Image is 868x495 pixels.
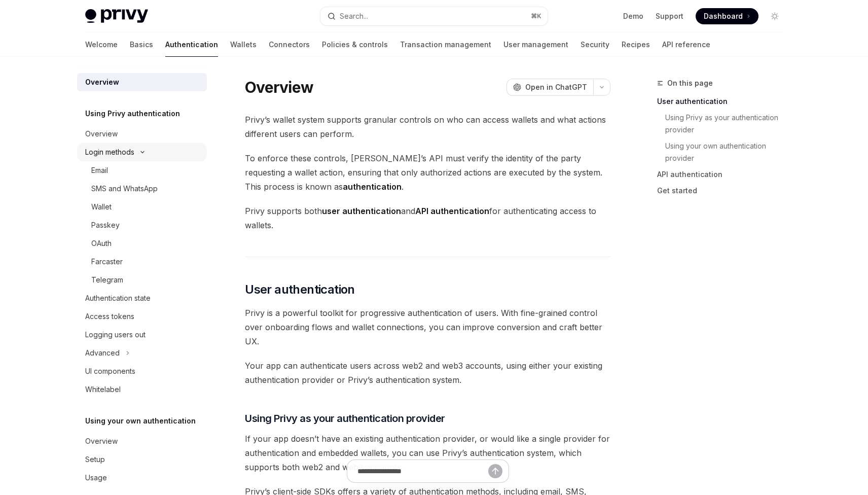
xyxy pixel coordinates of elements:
[91,183,158,195] div: SMS and WhatsApp
[320,7,548,25] button: Open search
[77,450,207,469] a: Setup
[77,362,207,380] a: UI components
[77,326,207,344] a: Logging users out
[77,469,207,487] a: Usage
[657,138,791,166] a: Using your own authentication provider
[269,32,310,57] a: Connectors
[85,292,151,304] div: Authentication state
[656,11,683,21] a: Support
[85,435,118,447] div: Overview
[77,271,207,289] a: Telegram
[667,77,713,89] span: On this page
[657,166,791,183] a: API authentication
[622,32,650,57] a: Recipes
[77,125,207,143] a: Overview
[77,180,207,198] a: SMS and WhatsApp
[488,464,502,478] button: Send message
[85,383,121,396] div: Whitelabel
[245,432,610,474] span: If your app doesn’t have an existing authentication provider, or would like a single provider for...
[245,113,610,141] span: Privy’s wallet system supports granular controls on who can access wallets and what actions diffe...
[581,32,609,57] a: Security
[77,253,207,271] a: Farcaster
[704,11,743,21] span: Dashboard
[230,32,257,57] a: Wallets
[357,460,488,482] input: Ask a question...
[77,234,207,253] a: OAuth
[525,82,587,92] span: Open in ChatGPT
[77,289,207,307] a: Authentication state
[85,128,118,140] div: Overview
[662,32,710,57] a: API reference
[340,10,368,22] div: Search...
[245,306,610,348] span: Privy is a powerful toolkit for progressive authentication of users. With fine-grained control ov...
[77,143,207,161] button: Toggle Login methods section
[245,359,610,387] span: Your app can authenticate users across web2 and web3 accounts, using either your existing authent...
[130,32,153,57] a: Basics
[85,310,134,323] div: Access tokens
[503,32,568,57] a: User management
[85,472,107,484] div: Usage
[85,9,148,23] img: light logo
[85,347,120,359] div: Advanced
[77,198,207,216] a: Wallet
[91,219,120,231] div: Passkey
[85,108,180,120] h5: Using Privy authentication
[77,307,207,326] a: Access tokens
[657,110,791,138] a: Using Privy as your authentication provider
[91,164,108,176] div: Email
[91,201,112,213] div: Wallet
[77,344,207,362] button: Toggle Advanced section
[85,453,105,466] div: Setup
[507,79,593,96] button: Open in ChatGPT
[77,432,207,450] a: Overview
[245,151,610,194] span: To enforce these controls, [PERSON_NAME]’s API must verify the identity of the party requesting a...
[245,204,610,232] span: Privy supports both and for authenticating access to wallets.
[85,365,135,377] div: UI components
[85,76,119,88] div: Overview
[165,32,218,57] a: Authentication
[322,206,401,216] strong: user authentication
[245,78,313,96] h1: Overview
[77,73,207,91] a: Overview
[623,11,643,21] a: Demo
[91,237,112,250] div: OAuth
[657,183,791,199] a: Get started
[245,411,445,426] span: Using Privy as your authentication provider
[77,380,207,399] a: Whitelabel
[657,93,791,110] a: User authentication
[91,274,123,286] div: Telegram
[343,182,402,192] strong: authentication
[415,206,489,216] strong: API authentication
[531,12,541,20] span: ⌘ K
[400,32,491,57] a: Transaction management
[767,8,783,24] button: Toggle dark mode
[696,8,758,24] a: Dashboard
[85,415,196,427] h5: Using your own authentication
[322,32,388,57] a: Policies & controls
[245,281,355,298] span: User authentication
[77,216,207,234] a: Passkey
[91,256,123,268] div: Farcaster
[85,146,134,158] div: Login methods
[85,32,118,57] a: Welcome
[77,161,207,180] a: Email
[85,329,146,341] div: Logging users out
